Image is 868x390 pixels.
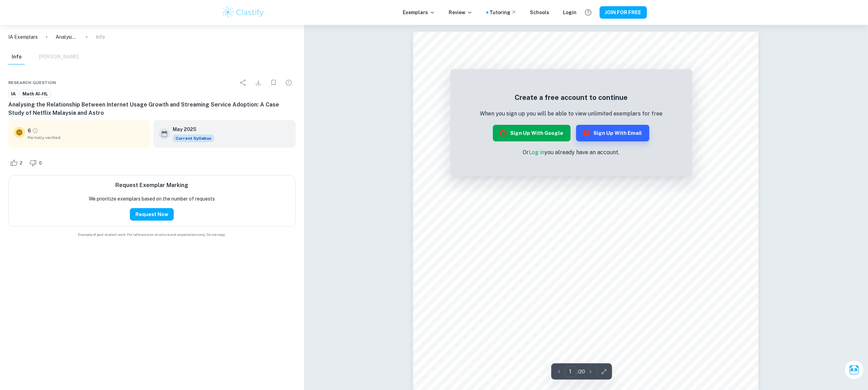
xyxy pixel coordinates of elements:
[530,9,550,16] a: Schools
[493,125,571,141] button: Sign up with Google
[480,92,662,103] h5: Create a free account to continue
[8,90,18,98] a: IA
[236,76,250,90] div: Share
[89,195,215,203] p: We prioritize exemplars based on the number of requests
[28,134,145,141] span: Partially verified
[28,127,31,134] p: 6
[96,33,105,41] p: Info
[251,76,265,90] div: Download
[480,148,662,157] p: Or you already have an account.
[8,49,25,65] button: Info
[8,101,296,117] h6: Analysing the Relationship Between Internet Usage Growth and Streaming Service Adoption: A Case S...
[600,6,647,19] button: JOIN FOR FREE
[582,7,594,18] button: Help and Feedback
[480,110,662,118] p: When you sign up you will be able to view unlimited exemplars for free
[9,91,18,98] span: IA
[173,126,209,133] h6: May 2025
[563,9,577,16] a: Login
[20,90,51,98] a: Math AI-HL
[130,208,174,221] button: Request Now
[115,181,188,189] h6: Request Exemplar Marking
[267,76,280,90] div: Bookmark
[490,9,516,16] a: Tutoring
[282,76,296,90] div: Report issue
[529,149,545,156] a: Log in
[8,232,296,237] span: Example of past student work. For reference on structure and expectations only. Do not copy.
[56,33,78,41] p: Analysing the Relationship Between Internet Usage Growth and Streaming Service Adoption: A Case S...
[20,91,50,98] span: Math AI-HL
[173,134,214,142] div: This exemplar is based on the current syllabus. Feel free to refer to it for inspiration/ideas wh...
[35,160,46,167] span: 0
[845,360,864,380] button: Ask Clai
[576,125,649,141] button: Sign up with Email
[16,160,26,167] span: 2
[403,9,435,16] p: Exemplars
[578,368,585,375] p: / 20
[8,80,56,86] span: Research question
[32,128,38,134] a: Grade partially verified
[28,157,46,168] div: Dislike
[449,9,473,16] p: Review
[221,6,265,19] img: Clastify logo
[8,157,26,168] div: Like
[8,33,38,41] a: IA Exemplars
[173,134,214,142] span: Current Syllabus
